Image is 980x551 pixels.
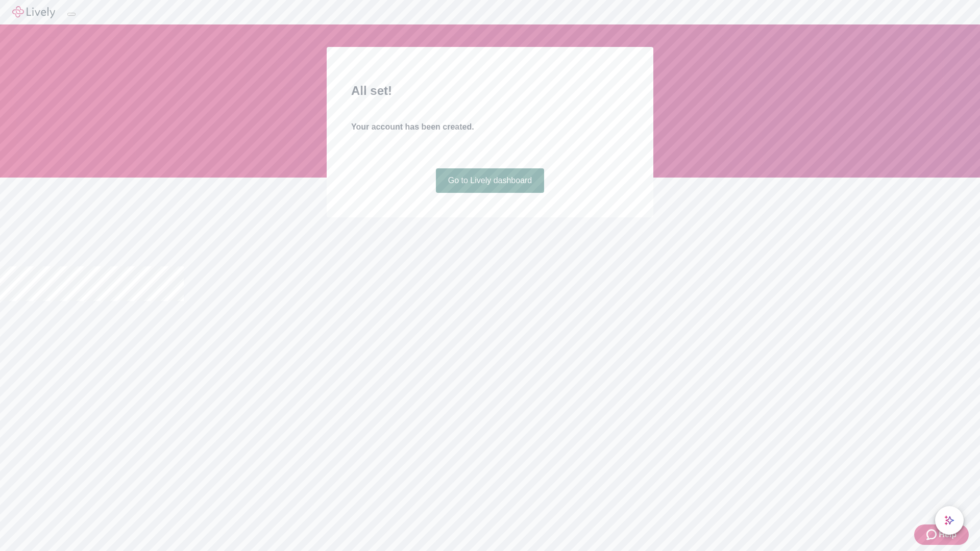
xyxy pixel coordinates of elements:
[351,121,629,133] h4: Your account has been created.
[935,506,964,535] button: chat
[926,529,939,541] svg: Zendesk support icon
[914,524,969,545] button: Zendesk support iconHelp
[436,168,545,193] a: Go to Lively dashboard
[351,82,629,100] h2: All set!
[67,13,76,16] button: Log out
[944,515,954,525] svg: Lively AI Assistant
[939,529,957,541] span: Help
[12,6,55,18] img: Lively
